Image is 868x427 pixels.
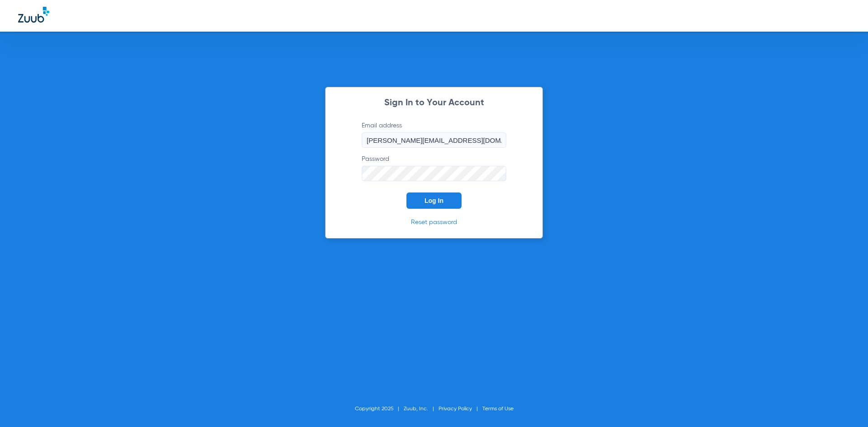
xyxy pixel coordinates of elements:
[362,132,506,148] input: Email address
[411,219,457,225] a: Reset password
[355,404,404,413] li: Copyright 2025
[348,99,520,108] h2: Sign In to Your Account
[18,7,49,23] img: Zuub Logo
[482,406,514,412] a: Terms of Use
[362,166,506,181] input: Password
[665,64,868,427] iframe: Chat Widget
[406,192,462,209] button: Log In
[404,404,439,413] li: Zuub, Inc.
[425,197,443,204] span: Log In
[362,121,506,148] label: Email address
[439,406,472,412] a: Privacy Policy
[362,155,506,181] label: Password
